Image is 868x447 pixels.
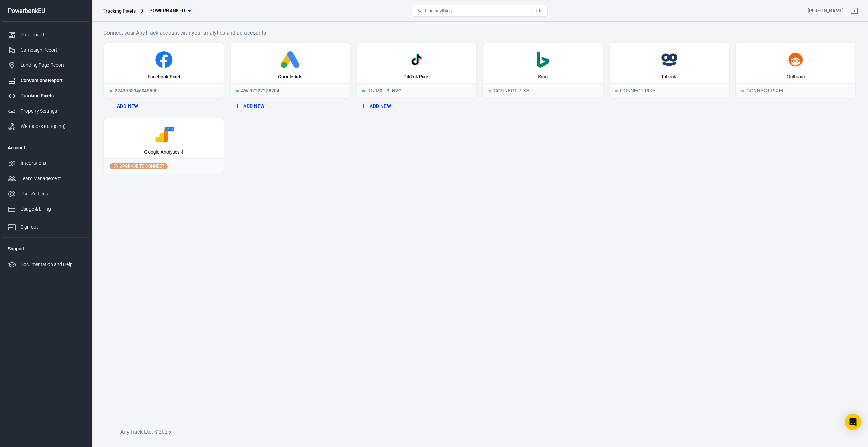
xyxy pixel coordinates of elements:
span: Connect Pixel [489,90,491,92]
a: TikTok PixelRunningD1JM0...3LNVG [356,42,477,99]
div: Taboola [661,74,677,80]
div: Integrations [21,160,84,167]
div: Account id: euM9DEON [808,7,844,14]
div: Usage & billing [21,206,84,213]
button: Add New [233,100,348,113]
a: Sign out [846,3,863,19]
div: AW-17227238204 [231,83,350,98]
h6: Connect your AnyTrack account with your analytics and ad accounts. [103,28,856,37]
a: Integrations [2,156,89,171]
span: Running [110,90,112,92]
div: Property Settings [21,108,84,115]
a: Dashboard [2,27,89,42]
button: OutbrainConnect PixelConnect Pixel [735,42,856,99]
button: PowerbankEU [146,4,193,17]
div: Open Intercom Messenger [845,414,861,430]
span: PowerbankEU [149,6,185,15]
div: Team Management [21,175,84,182]
div: Webhooks (outgoing) [21,123,84,130]
div: Facebook Pixel [147,74,180,80]
li: Support [2,240,89,257]
div: PowerbankEU [2,8,89,14]
div: Conversions Report [21,77,84,84]
span: Find anything... [425,8,455,13]
span: Running [362,90,365,92]
a: User Settings [2,186,89,201]
div: Documentation and Help [21,261,84,268]
div: Google Analytics 4 [144,149,183,156]
div: User Settings [21,190,84,197]
div: Tracking Pixels [21,92,84,99]
a: Team Management [2,171,89,186]
span: Running [236,90,239,92]
button: TaboolaConnect PixelConnect Pixel [609,42,730,99]
button: Add New [359,100,474,113]
div: Bing [538,74,548,80]
a: Usage & billing [2,201,89,217]
button: BingConnect PixelConnect Pixel [482,42,604,99]
span: Connect Pixel [615,90,618,92]
div: Landing Page Report [21,62,84,69]
div: Connect Pixel [736,83,855,98]
div: TikTok Pixel [403,74,430,80]
button: Find anything...⌘ + K [412,5,548,17]
span: Upgrade to connect [118,163,166,169]
div: Connect Pixel [610,83,729,98]
a: Conversions Report [2,73,89,88]
div: Google Ads [278,74,303,80]
div: D1JM0...3LNVG [357,83,476,98]
h6: AnyTrack Ltd. © 2025 [120,428,629,436]
div: Connect Pixel [483,83,603,98]
li: Account [2,139,89,156]
button: Add New [106,100,222,113]
a: Property Settings [2,103,89,119]
div: Dashboard [21,31,84,38]
div: Sign out [21,223,84,231]
div: Tracking Pixels [103,7,136,14]
a: Campaign Report [2,42,89,58]
button: Google Analytics 4Upgrade to connect [103,118,224,174]
div: 2243953346048590 [104,83,224,98]
a: Sign out [2,217,89,235]
a: Tracking Pixels [2,88,89,103]
a: Landing Page Report [2,58,89,73]
a: Facebook PixelRunning2243953346048590 [103,42,224,99]
span: Connect Pixel [741,90,744,92]
div: Outbrain [787,74,805,80]
a: Google AdsRunningAW-17227238204 [230,42,351,99]
a: Webhooks (outgoing) [2,119,89,134]
div: Campaign Report [21,46,84,54]
div: ⌘ + K [529,8,542,13]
